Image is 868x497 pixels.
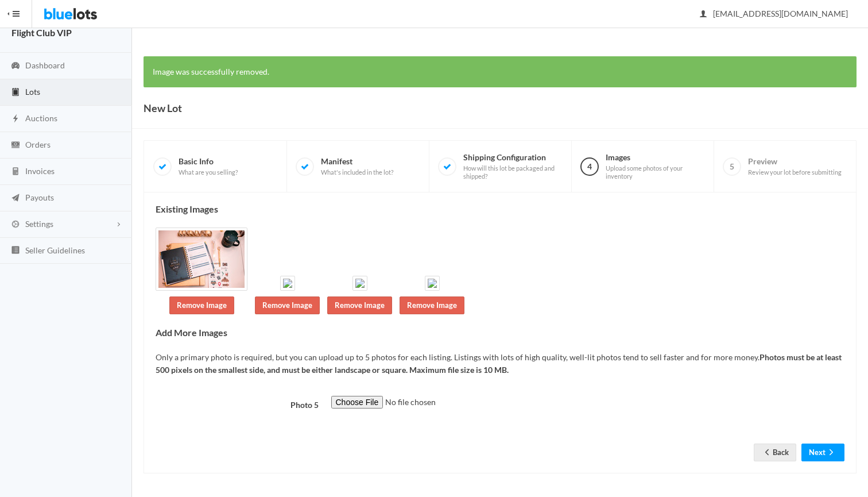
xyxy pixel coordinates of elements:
[10,140,21,151] ion-icon: cash
[255,296,320,314] a: Remove Image
[748,156,842,176] span: Preview
[25,60,65,70] span: Dashboard
[10,167,21,178] ion-icon: calculator
[25,87,40,97] span: Lots
[463,164,562,180] span: How will this lot be packaged and shipped?
[280,276,295,291] img: 016c86dc-c3f1-4bb5-88a7-78773524b949-1754789311.jpeg
[156,228,247,291] img: f9d3d8fb-e4a0-429c-a079-3fa242a8adb1-1754789305.jpg
[463,152,562,180] span: Shipping Configuration
[10,245,21,256] ion-icon: list box
[327,296,392,314] a: Remove Image
[10,87,21,98] ion-icon: clipboard
[149,396,325,412] label: Photo 5
[606,152,704,180] span: Images
[156,328,844,338] h4: Add More Images
[801,444,844,461] button: Nextarrow forward
[723,157,741,176] span: 5
[169,296,234,314] a: Remove Image
[10,193,21,204] ion-icon: paper plane
[25,113,57,123] span: Auctions
[321,168,393,176] span: What's included in the lot?
[826,448,837,459] ion-icon: arrow forward
[754,444,796,461] a: arrow backBack
[25,219,53,229] span: Settings
[697,9,709,20] ion-icon: person
[25,166,55,176] span: Invoices
[400,296,464,314] a: Remove Image
[25,192,54,202] span: Payouts
[580,157,599,176] span: 4
[144,99,182,117] h1: New Lot
[10,219,21,230] ion-icon: cog
[153,66,847,79] p: Image was successfully removed.
[11,27,72,38] strong: Flight Club VIP
[606,164,704,180] span: Upload some photos of your inventory
[321,156,393,176] span: Manifest
[10,114,21,125] ion-icon: flash
[25,140,51,149] span: Orders
[156,351,844,377] p: Only a primary photo is required, but you can upload up to 5 photos for each listing. Listings wi...
[748,168,842,176] span: Review your lot before submitting
[761,448,773,459] ion-icon: arrow back
[352,276,367,291] img: 91d64b3d-121f-49d8-ac1a-0db77d9f783f-1754789311.jpeg
[179,156,238,176] span: Basic Info
[25,245,85,255] span: Seller Guidelines
[179,168,238,176] span: What are you selling?
[425,276,440,291] img: c2c47143-41e4-4078-b043-1b2819e49c9c-1754789430.png
[700,9,848,18] span: [EMAIL_ADDRESS][DOMAIN_NAME]
[10,61,21,72] ion-icon: speedometer
[156,204,844,214] h4: Existing Images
